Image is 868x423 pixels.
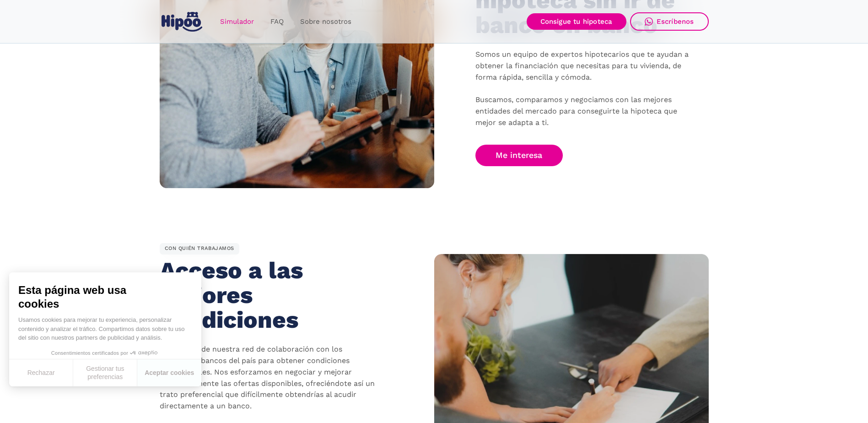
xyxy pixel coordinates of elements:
a: Sobre nosotros [292,13,360,31]
a: Escríbenos [630,12,709,31]
p: Somos un equipo de expertos hipotecarios que te ayudan a obtener la financiación que necesitas pa... [475,49,695,129]
a: Simulador [212,13,262,31]
p: Benefíciate de nuestra red de colaboración con los principales bancos del país para obtener condi... [160,344,379,412]
a: Me interesa [475,145,563,166]
a: home [160,8,205,35]
div: CON QUIÉN TRABAJAMOS [160,243,240,255]
div: Escríbenos [657,17,694,26]
a: Consigue tu hipoteca [527,13,626,30]
h2: Acceso a las mejores condiciones [160,258,371,332]
a: FAQ [262,13,292,31]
